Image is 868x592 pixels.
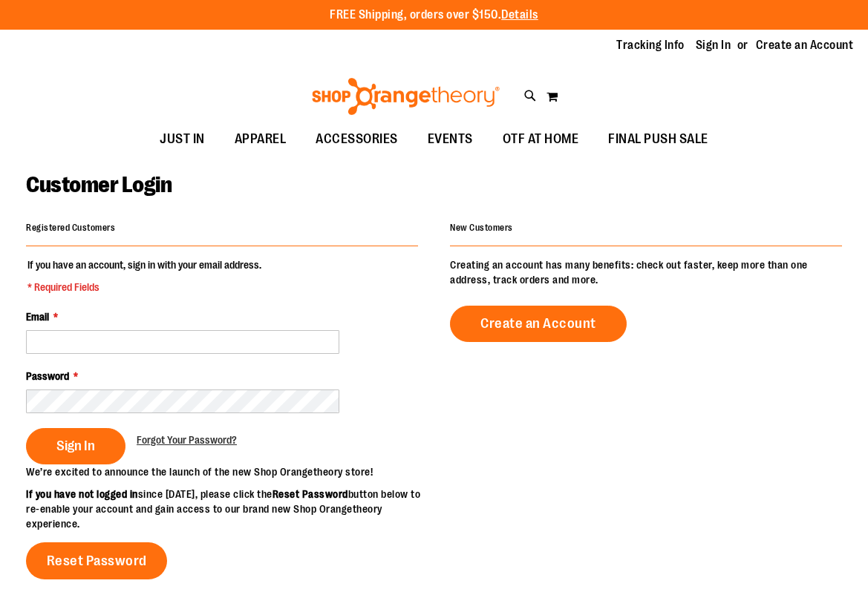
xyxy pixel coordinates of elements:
[26,488,138,500] strong: If you have not logged in
[450,306,627,342] a: Create an Account
[26,464,434,479] p: We’re excited to announce the launch of the new Shop Orangetheory store!
[137,434,237,446] span: Forgot Your Password?
[26,370,69,382] span: Password
[26,172,172,197] span: Customer Login
[47,553,147,569] span: Reset Password
[450,257,842,287] p: Creating an account has many benefits: check out faster, keep more than one address, track orders...
[160,122,205,156] span: JUST IN
[26,257,263,295] legend: If you have an account, sign in with your email address.
[608,122,708,156] span: FINAL PUSH SALE
[310,78,502,115] img: Shop Orangetheory
[616,37,685,53] a: Tracking Info
[273,488,348,500] strong: Reset Password
[26,428,125,464] button: Sign In
[27,280,261,295] span: * Required Fields
[26,542,167,579] a: Reset Password
[26,311,49,323] span: Email
[26,223,115,233] strong: Registered Customers
[756,37,854,53] a: Create an Account
[501,8,538,22] a: Details
[450,223,513,233] strong: New Customers
[696,37,731,53] a: Sign In
[235,122,287,156] span: APPAREL
[428,122,473,156] span: EVENTS
[316,122,398,156] span: ACCESSORIES
[26,487,434,531] p: since [DATE], please click the button below to re-enable your account and gain access to our bran...
[137,433,237,447] a: Forgot Your Password?
[503,122,579,156] span: OTF AT HOME
[480,315,596,332] span: Create an Account
[330,7,538,24] p: FREE Shipping, orders over $150.
[56,438,95,454] span: Sign In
